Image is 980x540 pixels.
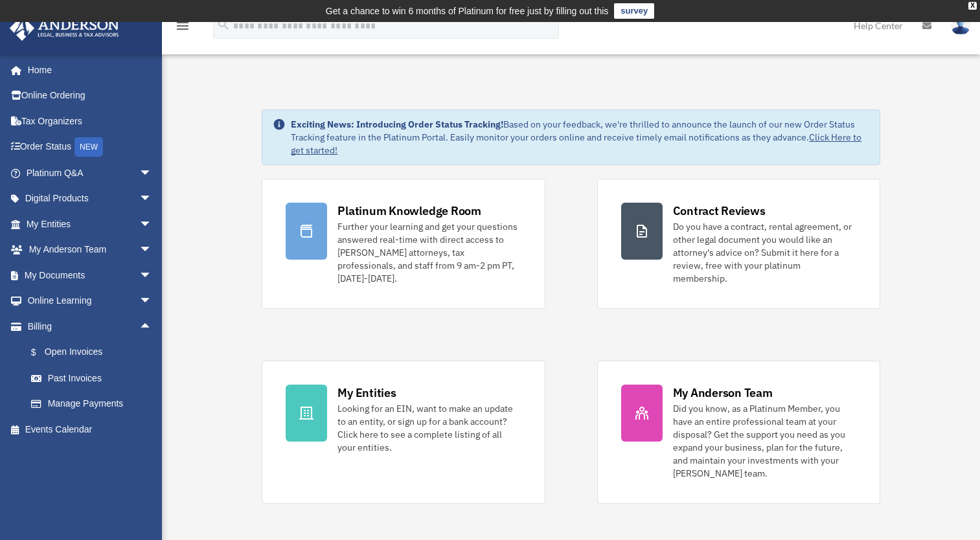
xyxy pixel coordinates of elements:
[9,108,172,134] a: Tax Organizers
[337,385,396,401] div: My Entities
[9,416,172,442] a: Events Calendar
[262,361,545,504] a: My Entities Looking for an EIN, want to make an update to an entity, or sign up for a bank accoun...
[18,339,172,366] a: $Open Invoices
[673,402,856,480] div: Did you know, as a Platinum Member, you have an entire professional team at your disposal? Get th...
[597,361,880,504] a: My Anderson Team Did you know, as a Platinum Member, you have an entire professional team at your...
[175,18,190,34] i: menu
[139,288,165,315] span: arrow_drop_down
[291,118,869,157] div: Based on your feedback, we're thrilled to announce the launch of our new Order Status Tracking fe...
[9,57,165,83] a: Home
[9,134,172,161] a: Order StatusNEW
[139,313,165,340] span: arrow_drop_up
[326,3,609,19] div: Get a chance to win 6 months of Platinum for free just by filling out this
[9,237,172,263] a: My Anderson Teamarrow_drop_down
[74,137,103,157] div: NEW
[38,344,45,361] span: $
[9,186,172,212] a: Digital Productsarrow_drop_down
[262,179,545,309] a: Platinum Knowledge Room Further your learning and get your questions answered real-time with dire...
[673,203,766,219] div: Contract Reviews
[968,2,977,10] div: close
[139,237,165,264] span: arrow_drop_down
[6,16,123,41] img: Anderson Advisors Platinum Portal
[673,385,773,401] div: My Anderson Team
[9,288,172,314] a: Online Learningarrow_drop_down
[9,211,172,237] a: My Entitiesarrow_drop_down
[139,160,165,186] span: arrow_drop_down
[18,391,172,417] a: Manage Payments
[291,118,503,130] strong: Exciting News: Introducing Order Status Tracking!
[951,16,970,35] img: User Pic
[9,83,172,109] a: Online Ordering
[337,203,481,219] div: Platinum Knowledge Room
[9,262,172,288] a: My Documentsarrow_drop_down
[9,313,172,339] a: Billingarrow_drop_up
[337,220,521,285] div: Further your learning and get your questions answered real-time with direct access to [PERSON_NAM...
[139,262,165,289] span: arrow_drop_down
[139,211,165,238] span: arrow_drop_down
[291,131,861,156] a: Click Here to get started!
[139,186,165,212] span: arrow_drop_down
[673,220,856,285] div: Do you have a contract, rental agreement, or other legal document you would like an attorney's ad...
[175,23,190,34] a: menu
[9,160,172,186] a: Platinum Q&Aarrow_drop_down
[18,365,172,391] a: Past Invoices
[216,17,231,32] i: search
[614,3,654,19] a: survey
[597,179,880,309] a: Contract Reviews Do you have a contract, rental agreement, or other legal document you would like...
[337,402,521,454] div: Looking for an EIN, want to make an update to an entity, or sign up for a bank account? Click her...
